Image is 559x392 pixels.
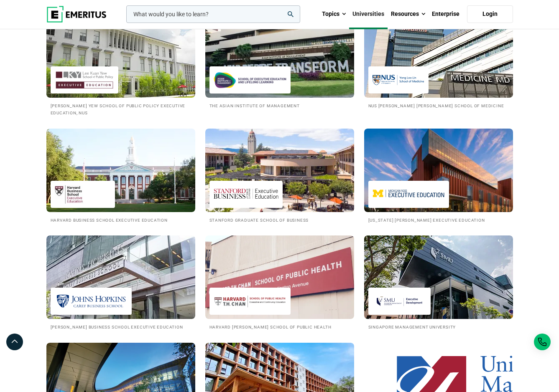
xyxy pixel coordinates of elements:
a: Universities We Work With Singapore Management University Singapore Management University [364,235,513,330]
h2: NUS [PERSON_NAME] [PERSON_NAME] School of Medicine [368,102,509,109]
img: NUS Yong Loo Lin School of Medicine [373,71,424,89]
img: Universities We Work With [205,235,354,319]
h2: [PERSON_NAME] Yew School of Public Policy Executive Education, NUS [51,102,191,116]
img: Stanford Graduate School of Business [214,185,278,204]
img: Universities We Work With [46,14,195,98]
h2: Harvard Business School Executive Education [51,216,191,223]
img: Universities We Work With [205,14,354,98]
img: Universities We Work With [46,129,195,212]
img: Universities We Work With [205,129,354,212]
a: Universities We Work With Harvard T.H. Chan School of Public Health Harvard [PERSON_NAME] School ... [205,235,354,330]
img: Johns Hopkins Carey Business School Executive Education [55,292,128,311]
h2: The Asian Institute of Management [209,102,350,109]
img: Lee Kuan Yew School of Public Policy Executive Education, NUS [55,71,114,89]
img: Asian Institute of Management [214,71,286,89]
a: Universities We Work With Harvard Business School Executive Education Harvard Business School Exe... [46,129,195,223]
img: Universities We Work With [364,235,513,319]
a: Login [467,5,513,23]
h2: [PERSON_NAME] Business School Executive Education [51,323,191,330]
a: Universities We Work With NUS Yong Loo Lin School of Medicine NUS [PERSON_NAME] [PERSON_NAME] Sch... [364,14,513,109]
h2: [US_STATE] [PERSON_NAME] Executive Education [368,216,509,223]
h2: Stanford Graduate School of Business [209,216,350,223]
input: woocommerce-product-search-field-0 [126,5,300,23]
a: Universities We Work With Stanford Graduate School of Business Stanford Graduate School of Business [205,129,354,223]
h2: Singapore Management University [368,323,509,330]
img: Singapore Management University [373,292,427,311]
img: Universities We Work With [46,235,195,319]
a: Universities We Work With Asian Institute of Management The Asian Institute of Management [205,14,354,109]
img: Harvard T.H. Chan School of Public Health [214,292,286,311]
a: Universities We Work With Lee Kuan Yew School of Public Policy Executive Education, NUS [PERSON_N... [46,14,195,116]
h2: Harvard [PERSON_NAME] School of Public Health [209,323,350,330]
img: Harvard Business School Executive Education [55,185,111,204]
a: Universities We Work With Johns Hopkins Carey Business School Executive Education [PERSON_NAME] B... [46,235,195,330]
img: Universities We Work With [364,129,513,212]
a: Universities We Work With Michigan Ross Executive Education [US_STATE] [PERSON_NAME] Executive Ed... [364,129,513,223]
img: Universities We Work With [364,14,513,98]
img: Michigan Ross Executive Education [373,185,445,204]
